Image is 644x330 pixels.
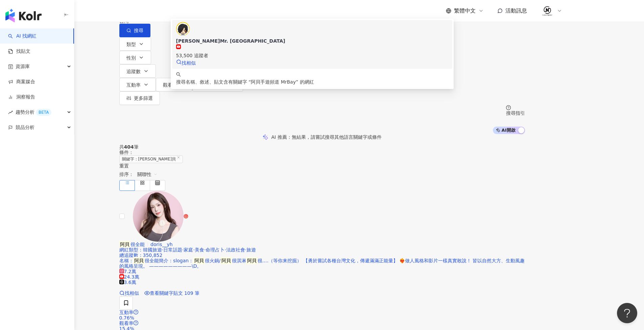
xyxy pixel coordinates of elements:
span: 類型 [126,42,136,47]
span: 很….（等你来挖掘） 【勇於嘗試各種台灣文化，傳遞滿滿正能量】 ❤️‍🔥做人風格和影片一樣真實敢說！ 皆以自然大方、生動風趣的風格呈現。 —————————\D。 [119,258,525,269]
span: · [162,247,163,252]
span: rise [8,110,13,115]
span: 很淇淋 [232,258,246,263]
mark: 阿貝 [246,257,258,264]
button: 互動率 [119,78,156,91]
span: 名稱 ： [119,257,159,264]
span: 404 [124,144,134,150]
div: 網紅類型 ： [119,247,525,252]
span: 觀看率 [163,82,177,88]
div: 搜尋名稱、敘述、貼文含有關鍵字 “ ” 的網紅 [176,78,449,86]
span: 很全能 [130,242,145,247]
mark: 阿貝 [119,241,131,248]
span: slogan： [173,258,193,263]
span: 競品分析 [16,120,34,135]
div: BETA [36,109,51,116]
button: 性別 [119,51,151,64]
span: 很火鍋/ [205,258,221,263]
span: 性別 [126,55,136,61]
div: 總追蹤數 ： 350,852 [119,252,525,258]
span: 美食 [195,247,204,252]
span: 3.6萬 [119,280,136,285]
span: 觀看率 [119,321,134,326]
span: · [204,247,206,252]
button: 追蹤數 [119,64,156,78]
a: 找相似 [119,290,139,296]
button: 類型 [119,37,151,51]
span: 韓國旅遊 [143,247,162,252]
button: 搜尋 [119,24,150,37]
span: · [245,247,246,252]
span: 7.2萬 [119,269,136,274]
a: searchAI 找網紅 [8,33,37,40]
span: 追蹤數 [126,69,141,74]
span: 關聯性 [137,169,158,180]
span: 繁體中文 [454,7,476,15]
span: · [193,247,194,252]
span: 24.3萬 [119,274,139,280]
span: 互動率 [119,310,134,315]
span: 家庭 [184,247,193,252]
img: logo [5,9,42,22]
span: 阿貝手遊頻道 MrBay [251,79,296,85]
div: 0.76% [119,315,525,321]
div: 共 筆 [119,144,525,150]
span: question-circle [506,105,511,110]
span: 找相似 [182,60,196,66]
iframe: Help Scout Beacon - Open [617,303,637,323]
div: 排序： [119,169,525,180]
span: 簡介 ： [119,257,525,269]
span: question-circle [134,321,138,325]
span: 活動訊息 [505,7,527,14]
span: 查看關鍵字貼文 109 筆 [150,290,200,296]
div: [PERSON_NAME]Mr. [GEOGRAPHIC_DATA] [176,38,449,44]
span: 條件 ： [119,150,134,155]
span: question-circle [134,310,138,314]
span: 找相似 [125,290,139,296]
span: doris__yh [150,242,173,247]
span: 搜尋 [134,28,143,33]
span: 更多篩選 [134,95,153,101]
mark: 阿貝 [221,257,232,264]
a: 商案媒合 [8,79,35,85]
span: 命理占卜 [206,247,224,252]
img: KOL Avatar [133,191,184,242]
a: 洞察報告 [8,94,35,101]
span: 日常話題 [163,247,182,252]
span: search [176,72,181,77]
span: 法政社會 [226,247,245,252]
button: 觀看率 [156,78,192,91]
img: KOL Avatar [176,22,190,36]
span: 關鍵字：[PERSON_NAME]貝 [119,155,183,163]
span: · [182,247,184,252]
span: · [224,247,226,252]
a: 找貼文 [8,48,30,55]
button: 更多篩選 [119,91,160,105]
span: 互動率 [126,82,141,88]
a: 找相似 [176,60,196,66]
div: 53,500 追蹤者 [176,52,449,59]
span: 很全能 [145,258,159,263]
div: AI 推薦 ： [271,134,381,140]
span: 無結果，請嘗試搜尋其他語言關鍵字或條件 [292,134,382,140]
img: 02.jpeg [541,4,554,17]
span: 趨勢分析 [16,105,51,120]
mark: 阿貝 [134,257,145,264]
span: 旅遊 [246,247,256,252]
div: 搜尋指引 [506,110,525,116]
div: 重置 [119,163,525,169]
mark: 阿貝 [193,257,205,264]
span: 資源庫 [16,59,30,74]
a: 查看關鍵字貼文 109 筆 [144,290,200,296]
